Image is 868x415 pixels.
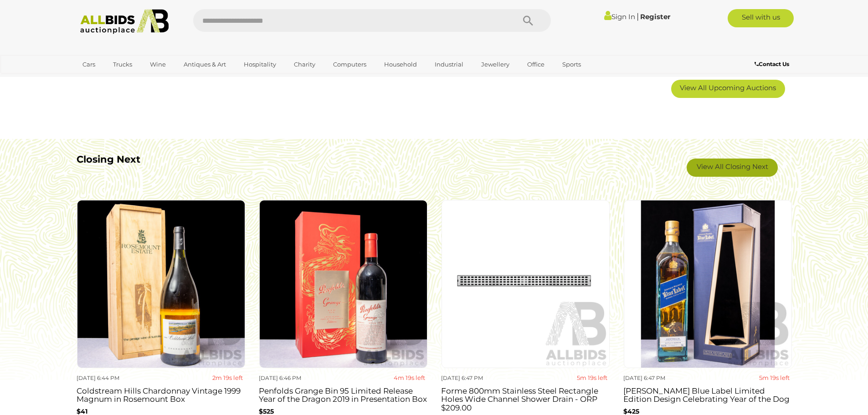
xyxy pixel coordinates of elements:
[441,373,522,383] div: [DATE] 6:47 PM
[637,11,639,21] span: |
[178,57,232,72] a: Antiques & Art
[77,57,101,72] a: Cars
[623,373,704,383] div: [DATE] 6:47 PM
[680,83,776,92] span: View All Upcoming Auctions
[623,384,792,404] h3: [PERSON_NAME] Blue Label Limited Edition Design Celebrating Year of the Dog
[759,374,790,381] strong: 5m 19s left
[327,57,372,72] a: Computers
[755,61,789,67] b: Contact Us
[604,12,635,21] a: Sign In
[259,200,427,368] img: Penfolds Grange Bin 95 Limited Release Year of the Dragon 2019 in Presentation Box
[77,373,158,383] div: [DATE] 6:44 PM
[77,384,245,404] h3: Coldstream Hills Chardonnay Vintage 1999 Magnum in Rosemount Box
[144,57,172,72] a: Wine
[212,374,243,381] strong: 2m 19s left
[624,200,792,368] img: Johnnie Walker Blue Label Limited Edition Design Celebrating Year of the Dog
[577,374,607,381] strong: 5m 19s left
[755,59,791,69] a: Contact Us
[238,57,282,72] a: Hospitality
[378,57,423,72] a: Household
[288,57,321,72] a: Charity
[77,72,153,87] a: [GEOGRAPHIC_DATA]
[687,159,778,177] a: View All Closing Next
[505,9,551,32] button: Search
[77,154,140,165] b: Closing Next
[259,384,427,404] h3: Penfolds Grange Bin 95 Limited Release Year of the Dragon 2019 in Presentation Box
[441,384,610,412] h3: Forme 800mm Stainless Steel Rectangle Holes Wide Channel Shower Drain - ORP $209.00
[75,9,174,34] img: Allbids.com.au
[429,57,469,72] a: Industrial
[556,57,587,72] a: Sports
[640,12,670,21] a: Register
[394,374,425,381] strong: 4m 19s left
[728,9,794,27] a: Sell with us
[475,57,515,72] a: Jewellery
[107,57,138,72] a: Trucks
[671,80,785,98] a: View All Upcoming Auctions
[259,373,340,383] div: [DATE] 6:46 PM
[521,57,550,72] a: Office
[442,200,610,368] img: Forme 800mm Stainless Steel Rectangle Holes Wide Channel Shower Drain - ORP $209.00
[77,200,245,368] img: Coldstream Hills Chardonnay Vintage 1999 Magnum in Rosemount Box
